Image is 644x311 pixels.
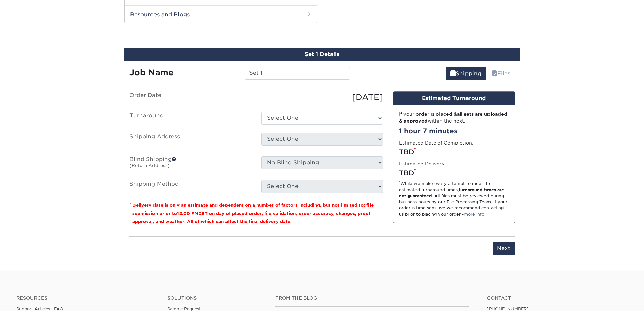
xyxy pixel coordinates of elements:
div: While we make every attempt to meet the estimated turnaround times; . All files must be reviewed ... [399,181,509,217]
small: Delivery date is only an estimate and dependent on a number of factors including, but not limited... [132,203,374,224]
div: Set 1 Details [124,48,520,61]
strong: Job Name [129,68,173,77]
small: (Return Address) [129,163,170,168]
strong: turnaround times are not guaranteed [399,187,504,198]
div: TBD [399,168,509,178]
label: Shipping Method [124,180,256,193]
label: Order Date [124,91,256,104]
label: Turnaround [124,112,256,125]
span: 12:00 PM [177,211,198,216]
span: shipping [450,70,456,77]
label: Shipping Address [124,133,256,148]
label: Estimated Delivery: [399,160,446,167]
div: [DATE] [256,91,388,104]
h4: Resources [16,295,157,301]
input: Enter a job name [245,67,350,80]
a: Shipping [446,67,486,80]
span: files [492,70,497,77]
a: more info [464,212,484,217]
label: Estimated Date of Completion: [399,139,473,146]
h2: Resources and Blogs [125,5,317,23]
div: If your order is placed & within the next: [399,111,509,125]
div: Estimated Turnaround [393,92,515,105]
h4: Solutions [167,295,265,301]
h4: From the Blog [275,295,469,301]
iframe: Google Customer Reviews [2,290,57,309]
div: 1 hour 7 minutes [399,126,509,136]
div: TBD [399,147,509,157]
input: Next [493,242,515,255]
a: Contact [487,295,628,301]
label: Blind Shipping [124,156,256,172]
a: Files [487,67,515,80]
